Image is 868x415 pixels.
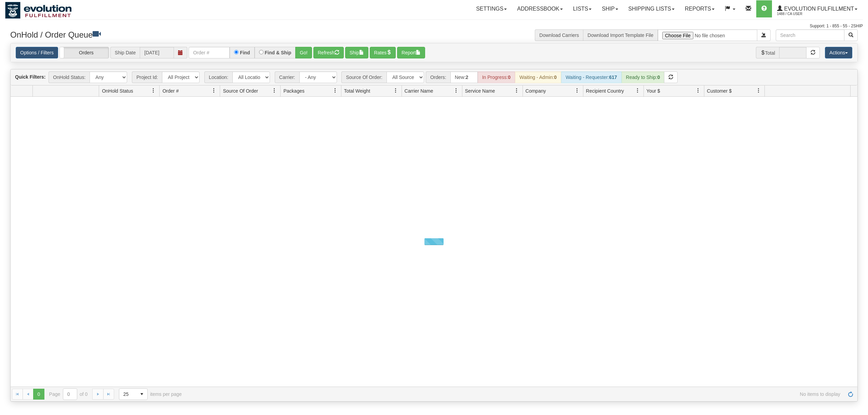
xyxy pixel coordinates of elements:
button: Report [397,47,425,58]
a: Service Name filter column settings [511,85,523,96]
span: Source Of Order: [341,71,386,83]
div: In Progress: [478,71,515,83]
button: Rates [370,47,396,58]
span: Total Weight [344,88,370,94]
a: Order # filter column settings [208,85,220,96]
span: Page sizes drop down [119,388,148,400]
a: Settings [471,0,512,17]
strong: 0 [554,75,557,80]
button: Actions [825,47,852,58]
span: Carrier Name [405,88,433,94]
span: Order # [162,88,178,94]
span: Evolution Fulfillment [783,6,854,12]
a: Company filter column settings [571,85,583,96]
span: Service Name [465,88,495,94]
a: Carrier Name filter column settings [450,85,462,96]
span: Page 0 [33,389,44,400]
a: Lists [568,0,597,17]
a: Ship [597,0,623,17]
div: New: [450,71,478,83]
span: Project Id: [132,71,162,83]
button: Go! [295,47,312,58]
div: Waiting - Requester: [561,71,621,83]
span: No items to display [191,391,840,397]
span: Total [756,47,779,58]
span: Recipient Country [586,88,624,94]
span: OnHold Status: [49,71,90,83]
a: Recipient Country filter column settings [632,85,643,96]
h3: OnHold / Order Queue [10,29,429,39]
span: select [136,389,147,400]
input: Order # [189,47,230,58]
strong: 0 [508,75,511,80]
input: Search [776,29,844,41]
iframe: chat widget [852,173,867,242]
span: Packages [283,88,304,94]
span: Company [526,88,546,94]
div: Support: 1 - 855 - 55 - 2SHIP [5,23,863,29]
strong: 0 [657,75,660,80]
span: Your $ [647,88,660,94]
span: Source Of Order [223,88,258,94]
label: Orders [60,47,109,58]
strong: 617 [609,75,617,80]
span: Customer $ [707,88,732,94]
span: Page of 0 [49,388,88,400]
img: logo1488.jpg [5,2,72,19]
div: grid toolbar [11,69,857,85]
label: Find [240,50,250,55]
a: Refresh [845,389,856,400]
a: OnHold Status filter column settings [148,85,159,96]
span: Ship Date [110,47,140,58]
strong: 2 [466,75,469,80]
span: Location: [204,71,232,83]
button: Search [844,29,858,41]
a: Addressbook [512,0,568,17]
input: Import [658,29,757,41]
a: Source Of Order filter column settings [269,85,280,96]
span: 1488 / CA User [777,11,828,17]
div: Ready to Ship: [622,71,665,83]
span: Orders: [426,71,450,83]
a: Total Weight filter column settings [390,85,402,96]
span: 25 [123,391,132,398]
a: Download Carriers [539,32,579,38]
a: Download Import Template File [587,32,653,38]
button: Refresh [313,47,344,58]
label: Find & Ship [265,50,291,55]
span: OnHold Status [102,88,133,94]
a: Reports [680,0,720,17]
div: Waiting - Admin: [515,71,561,83]
span: Carrier: [275,71,299,83]
a: Packages filter column settings [329,85,341,96]
span: items per page [119,388,182,400]
label: Quick Filters: [15,73,45,80]
a: Evolution Fulfillment 1488 / CA User [772,0,863,17]
a: Customer $ filter column settings [753,85,764,96]
button: Ship [345,47,368,58]
a: Options / Filters [16,47,58,58]
a: Shipping lists [623,0,680,17]
a: Your $ filter column settings [692,85,704,96]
